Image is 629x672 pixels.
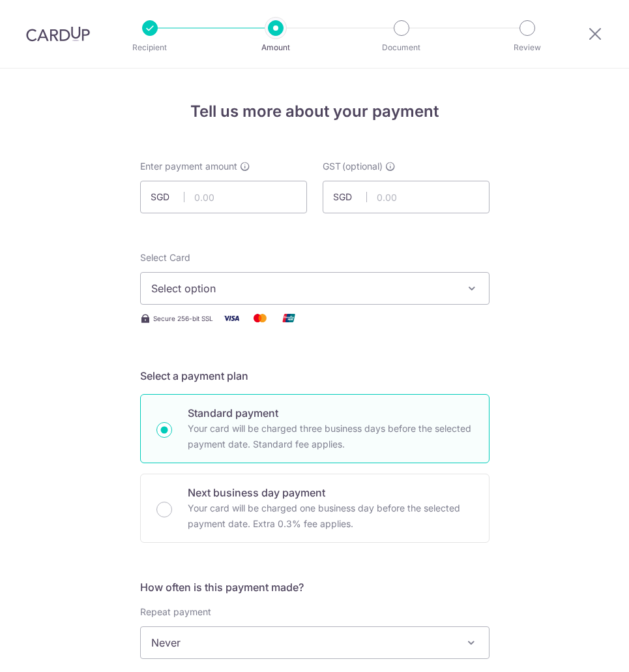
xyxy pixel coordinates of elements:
span: GST [323,160,341,173]
p: Review [491,41,564,54]
input: 0.00 [140,181,307,213]
span: Enter payment amount [140,160,237,173]
p: Your card will be charged three business days before the selected payment date. Standard fee appl... [188,421,473,452]
label: Repeat payment [140,605,211,619]
img: Visa [218,310,244,326]
span: SGD [333,191,367,204]
p: Amount [239,41,312,54]
span: Select option [151,281,455,296]
span: SGD [151,191,184,204]
input: 0.00 [323,181,490,213]
span: Never [141,627,489,658]
img: CardUp [26,26,90,42]
span: Never [140,626,490,659]
h5: Select a payment plan [140,368,490,384]
span: Secure 256-bit SSL [153,313,213,324]
span: (optional) [342,160,383,173]
img: Mastercard [247,310,273,326]
button: Select option [140,272,490,305]
p: Standard payment [188,405,473,421]
h5: How often is this payment made? [140,579,490,595]
p: Next business day payment [188,485,473,500]
h4: Tell us more about your payment [140,100,490,123]
p: Your card will be charged one business day before the selected payment date. Extra 0.3% fee applies. [188,500,473,532]
p: Recipient [113,41,186,54]
img: Union Pay [276,310,302,326]
span: translation missing: en.payables.payment_networks.credit_card.summary.labels.select_card [140,252,190,263]
p: Document [365,41,438,54]
iframe: Opens a widget where you can find more information [546,633,616,665]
